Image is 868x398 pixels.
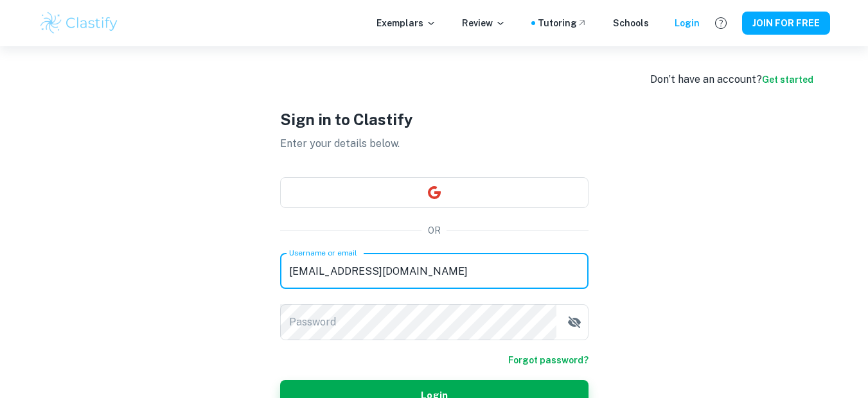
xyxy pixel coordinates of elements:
p: OR [428,223,441,238]
a: Schools [613,16,649,30]
button: Help and Feedback [710,12,732,34]
h1: Sign in to Clastify [280,108,589,131]
p: Enter your details below. [280,136,589,151]
img: Clastify logo [39,10,120,36]
p: Review [462,16,506,30]
div: Don’t have an account? [650,72,813,87]
label: Username or email [289,247,357,258]
button: JOIN FOR FREE [742,12,830,35]
a: Login [675,16,700,30]
a: Get started [762,74,813,85]
a: Tutoring [538,16,587,30]
a: Forgot password? [508,353,589,367]
p: Exemplars [376,16,436,30]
